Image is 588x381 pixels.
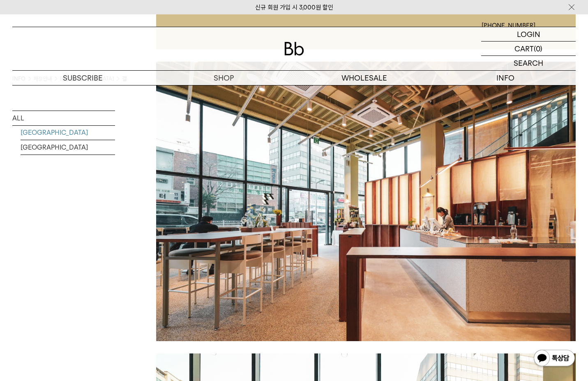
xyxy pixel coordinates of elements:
p: INFO [435,71,576,85]
a: ALL [12,111,115,125]
img: 로고 [284,42,304,55]
a: CART (0) [481,42,576,56]
a: SUBSCRIBE [12,71,153,85]
img: 카카오톡 채널 1:1 채팅 버튼 [533,349,576,369]
a: LOGIN [481,27,576,42]
p: LOGIN [517,27,540,41]
a: 신규 회원 가입 시 3,000원 할인 [255,4,333,11]
a: SHOP [153,71,294,85]
p: WHOLESALE [294,71,435,85]
p: SEARCH [514,56,543,70]
img: ebddafb7278e73aff6cef557764f8744_203310.jpg [156,62,576,341]
a: [GEOGRAPHIC_DATA] [21,140,115,155]
p: (0) [534,42,542,55]
p: CART [514,42,534,55]
a: [GEOGRAPHIC_DATA] [21,125,115,140]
